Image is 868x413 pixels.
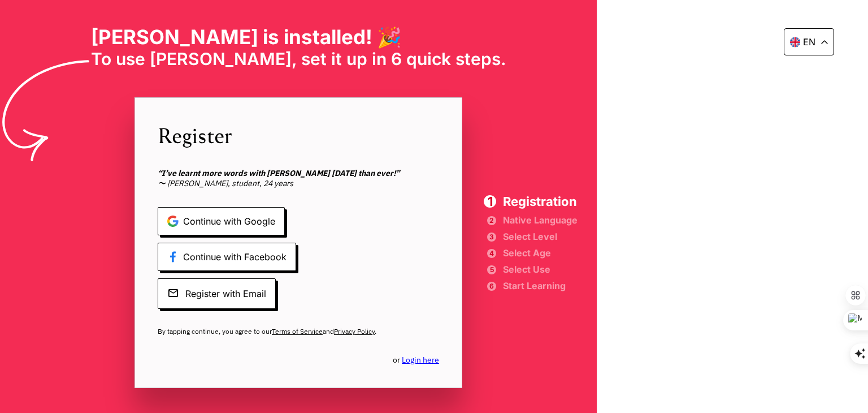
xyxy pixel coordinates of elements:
span: Registration [503,195,578,208]
span: Native Language [503,216,578,224]
span: Register with Email [158,278,276,309]
span: or [393,355,439,365]
span: Continue with Facebook [158,243,296,271]
span: Continue with Google [158,207,285,235]
span: Select Level [503,233,578,240]
span: 〜 [PERSON_NAME], student, 24 years [158,168,439,188]
span: To use [PERSON_NAME], set it up in 6 quick steps. [91,49,506,69]
span: Start Learning [503,282,578,290]
span: Register [158,121,439,149]
a: Terms of Service [272,327,323,335]
span: By tapping continue, you agree to our and . [158,327,439,336]
h1: [PERSON_NAME] is installed! 🎉 [91,25,506,49]
span: Select Age [503,249,578,257]
span: Select Use [503,265,578,273]
p: en [803,36,815,48]
a: Privacy Policy [334,327,375,335]
a: Login here [402,355,439,365]
b: “I’ve learnt more words with [PERSON_NAME] [DATE] than ever!” [158,168,400,178]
